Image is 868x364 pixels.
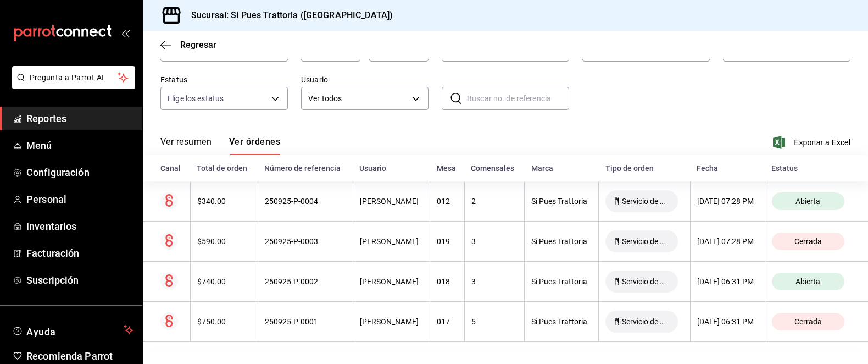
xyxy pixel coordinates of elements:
span: Servicio de Mesa [617,317,674,326]
span: Ver todos [308,93,408,104]
span: Cerrada [790,317,826,326]
button: Regresar [160,40,216,50]
div: 5 [471,317,518,326]
span: Servicio de Mesa [617,277,674,286]
label: Usuario [301,76,429,84]
div: [DATE] 07:28 PM [697,237,758,246]
button: Ver resumen [160,136,212,155]
span: Recomienda Parrot [26,349,133,363]
button: Pregunta a Parrot AI [12,66,135,89]
a: Pregunta a Parrot AI [8,80,135,91]
span: Servicio de Mesa [617,197,674,206]
div: [DATE] 06:31 PM [697,317,758,326]
div: Fecha [697,164,758,173]
div: Si Pues Trattoria [531,197,592,206]
h3: Sucursal: Si Pues Trattoria ([GEOGRAPHIC_DATA]) [182,9,393,22]
span: Pregunta a Parrot AI [30,72,118,84]
span: Reportes [26,111,133,126]
input: Buscar no. de referencia [467,87,569,109]
span: Servicio de Mesa [617,237,674,246]
div: 3 [471,237,518,246]
div: Si Pues Trattoria [531,317,592,326]
span: Abierta [791,197,825,206]
div: $340.00 [197,197,251,206]
div: 018 [437,277,458,286]
div: $740.00 [197,277,251,286]
span: Regresar [180,40,216,50]
div: Tipo de orden [605,164,684,173]
div: 2 [471,197,518,206]
span: Facturación [26,246,133,261]
span: Abierta [791,277,825,286]
span: Elige los estatus [168,93,224,104]
div: 3 [471,277,518,286]
div: 250925-P-0003 [265,237,346,246]
div: navigation tabs [160,136,280,155]
span: Menú [26,138,133,153]
div: 019 [437,237,458,246]
div: Canal [160,164,183,173]
div: Usuario [359,164,423,173]
button: open_drawer_menu [121,29,130,37]
div: [PERSON_NAME] [360,237,423,246]
div: 250925-P-0004 [265,197,346,206]
div: Total de orden [197,164,251,173]
div: [DATE] 06:31 PM [697,277,758,286]
div: 012 [437,197,458,206]
div: Número de referencia [264,164,346,173]
div: Comensales [471,164,518,173]
div: [PERSON_NAME] [360,317,423,326]
label: Estatus [160,76,288,84]
div: 017 [437,317,458,326]
div: Si Pues Trattoria [531,277,592,286]
div: [PERSON_NAME] [360,197,423,206]
span: Ayuda [26,323,119,337]
span: Personal [26,192,133,207]
div: [PERSON_NAME] [360,277,423,286]
span: Cerrada [790,237,826,246]
button: Ver órdenes [229,136,280,155]
span: Inventarios [26,219,133,234]
div: Marca [531,164,592,173]
div: $750.00 [197,317,251,326]
div: [DATE] 07:28 PM [697,197,758,206]
div: 250925-P-0001 [265,317,346,326]
div: Si Pues Trattoria [531,237,592,246]
span: Suscripción [26,273,133,288]
button: Exportar a Excel [775,136,850,149]
div: Estatus [771,164,850,173]
span: Configuración [26,165,133,180]
div: Mesa [437,164,458,173]
div: $590.00 [197,237,251,246]
div: 250925-P-0002 [265,277,346,286]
